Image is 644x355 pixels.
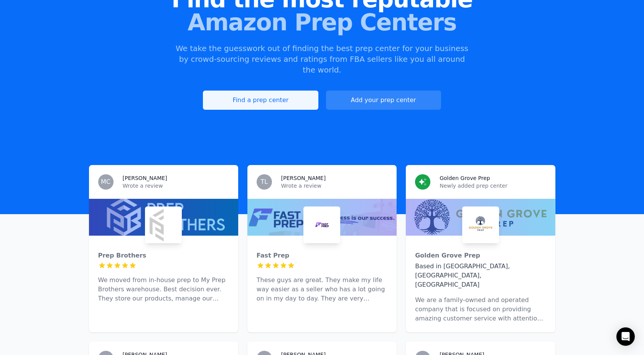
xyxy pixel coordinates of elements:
img: Prep Brothers [147,208,180,242]
span: MC [101,179,110,185]
div: Based in [GEOGRAPHIC_DATA], [GEOGRAPHIC_DATA], [GEOGRAPHIC_DATA] [415,262,546,289]
a: Find a prep center [203,91,318,110]
a: Add your prep center [326,91,441,110]
img: Golden Grove Prep [464,208,497,242]
h3: [PERSON_NAME] [123,174,167,182]
div: Open Intercom Messenger [616,327,635,346]
h3: [PERSON_NAME] [281,174,326,182]
p: These guys are great. They make my life way easier as a seller who has a lot going on in my day t... [257,276,387,303]
span: TL [260,179,268,185]
div: Prep Brothers [98,251,229,260]
img: Fast Prep [305,208,339,242]
div: Fast Prep [257,251,387,260]
p: Wrote a review [281,182,387,190]
a: TL[PERSON_NAME]Wrote a reviewFast PrepFast PrepThese guys are great. They make my life way easier... [247,165,397,332]
p: We moved from in-house prep to My Prep Brothers warehouse. Best decision ever. They store our pro... [98,276,229,303]
p: We take the guesswork out of finding the best prep center for your business by crowd-sourcing rev... [175,43,469,75]
p: Newly added prep center [440,182,546,190]
span: Amazon Prep Centers [12,11,632,34]
a: MC[PERSON_NAME]Wrote a reviewPrep BrothersPrep BrothersWe moved from in-house prep to My Prep Bro... [89,165,238,332]
h3: Golden Grove Prep [440,174,490,182]
div: Golden Grove Prep [415,251,546,260]
a: Golden Grove PrepNewly added prep centerGolden Grove PrepGolden Grove PrepBased in [GEOGRAPHIC_DA... [406,165,555,332]
p: We are a family-owned and operated company that is focused on providing amazing customer service ... [415,296,546,323]
p: Wrote a review [123,182,229,190]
